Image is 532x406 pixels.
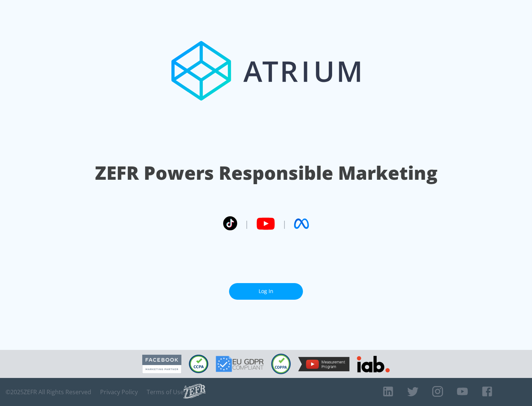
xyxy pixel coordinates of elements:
h1: ZEFR Powers Responsible Marketing [95,160,437,186]
span: | [245,218,249,229]
img: YouTube Measurement Program [298,357,349,371]
img: IAB [357,356,390,372]
img: Facebook Marketing Partner [142,355,181,374]
span: © 2025 ZEFR All Rights Reserved [6,388,91,396]
img: GDPR Compliant [216,356,264,372]
a: Log In [229,283,303,300]
img: CCPA Compliant [189,355,208,373]
a: Terms of Use [147,388,184,396]
img: COPPA Compliant [271,354,291,374]
span: | [282,218,287,229]
a: Privacy Policy [100,388,138,396]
